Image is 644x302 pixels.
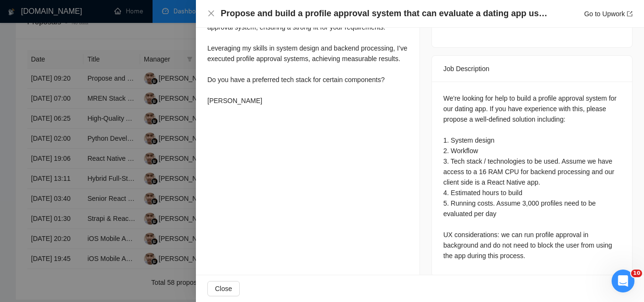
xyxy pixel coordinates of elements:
span: 10 [631,270,642,277]
iframe: Intercom live chat [612,270,634,292]
button: Close [207,10,215,18]
span: close [207,10,215,17]
span: export [627,11,633,17]
button: Close [207,281,240,296]
div: Job Description [443,56,621,82]
div: We're looking for help to build a profile approval system for our dating app. If you have experie... [443,93,621,261]
span: Close [215,283,232,294]
h4: Propose and build a profile approval system that can evaluate a dating app user's photos [221,8,550,20]
a: Go to Upworkexport [584,10,633,18]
